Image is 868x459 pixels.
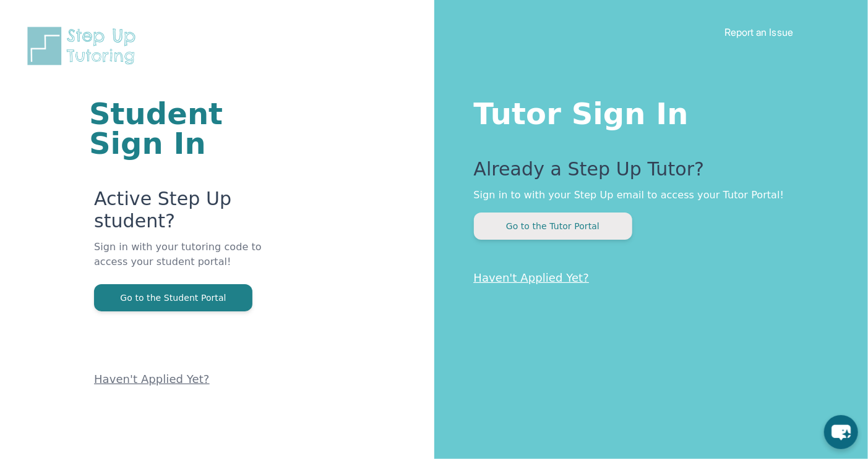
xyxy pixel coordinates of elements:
h1: Student Sign In [89,99,286,158]
p: Sign in with your tutoring code to access your student portal! [94,240,286,284]
a: Haven't Applied Yet? [474,271,590,284]
a: Go to the Tutor Portal [474,220,632,232]
a: Report an Issue [724,26,793,38]
a: Go to the Student Portal [94,292,252,303]
h1: Tutor Sign In [474,94,819,128]
button: Go to the Tutor Portal [474,213,632,240]
a: Haven't Applied Yet? [94,373,210,385]
p: Active Step Up student? [94,188,286,240]
p: Already a Step Up Tutor? [474,158,819,188]
p: Sign in to with your Step Up email to access your Tutor Portal! [474,188,819,203]
button: chat-button [824,415,858,449]
img: Step Up Tutoring horizontal logo [25,25,144,67]
button: Go to the Student Portal [94,284,252,311]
